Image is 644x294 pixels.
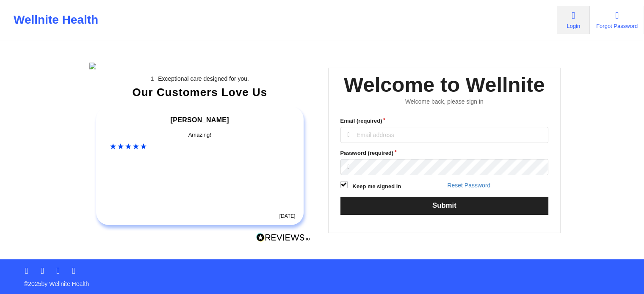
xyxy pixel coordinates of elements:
[334,98,555,105] div: Welcome back, please sign in
[89,88,310,96] div: Our Customers Love Us
[340,117,549,125] label: Email (required)
[18,274,626,288] p: © 2025 by Wellnite Health
[353,182,401,191] label: Keep me signed in
[256,233,310,244] a: Reviews.io Logo
[89,63,310,69] img: wellnite-auth-hero_200.c722682e.png
[344,71,545,98] div: Welcome to Wellnite
[590,6,644,34] a: Forgot Password
[279,213,296,219] time: [DATE]
[110,131,290,139] div: Amazing!
[340,149,549,157] label: Password (required)
[340,197,549,215] button: Submit
[171,116,229,124] span: [PERSON_NAME]
[97,75,310,82] li: Exceptional care designed for you.
[256,233,310,242] img: Reviews.io Logo
[557,6,590,34] a: Login
[447,182,490,189] a: Reset Password
[340,127,549,143] input: Email address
